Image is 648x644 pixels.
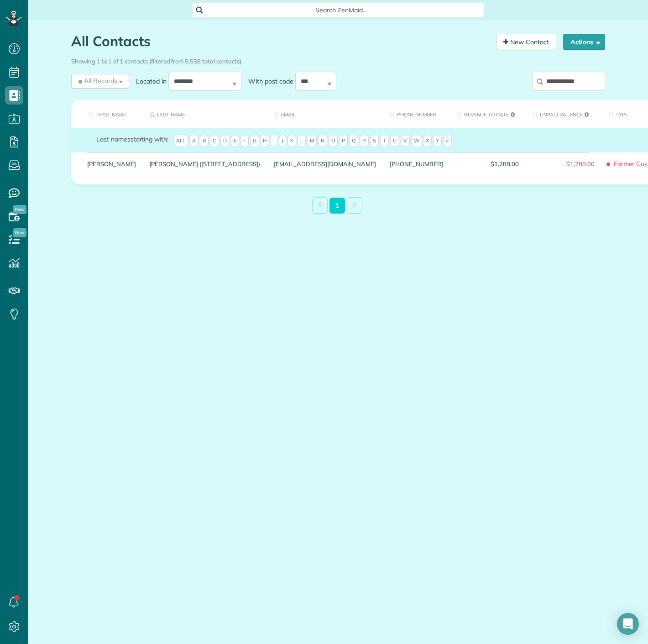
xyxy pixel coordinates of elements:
th: Email: activate to sort column ascending [267,100,383,128]
span: U [390,135,399,147]
span: P [339,135,348,147]
div: Showing 1 to 1 of 1 contacts (filtered from 5,538 total contacts) [71,53,605,66]
span: Last names [96,135,131,143]
span: $1,288.00 [533,161,595,167]
span: L [298,135,306,147]
span: R [360,135,369,147]
label: Located in [129,77,168,86]
div: Open Intercom Messenger [617,613,639,635]
h1: All Contacts [71,34,489,49]
span: Z [443,135,452,147]
div: [PHONE_NUMBER] [383,152,449,175]
span: All [173,135,188,147]
span: Y [433,135,442,147]
span: New [13,228,26,237]
span: A [189,135,199,147]
span: F [240,135,249,147]
div: [EMAIL_ADDRESS][DOMAIN_NAME] [267,152,383,175]
span: C [210,135,219,147]
th: First Name: activate to sort column ascending [71,100,143,128]
label: starting with: [96,135,168,144]
span: $1,288.00 [457,161,519,167]
th: Last Name: activate to sort column descending [143,100,267,128]
button: Actions [563,34,605,50]
span: New [13,205,26,214]
span: E [231,135,239,147]
span: I [271,135,277,147]
th: Phone number: activate to sort column ascending [383,100,449,128]
a: 1 [329,198,345,214]
span: V [401,135,410,147]
span: B [200,135,209,147]
span: K [287,135,296,147]
span: J [279,135,286,147]
span: W [411,135,422,147]
span: All Records [77,76,117,85]
label: With post code [241,77,295,86]
span: D [220,135,230,147]
th: Revenue to Date: activate to sort column ascending [450,100,526,128]
a: New Contact [496,34,556,50]
span: G [250,135,259,147]
span: Q [349,135,358,147]
a: [PERSON_NAME] [87,161,136,167]
span: H [260,135,269,147]
span: O [329,135,338,147]
span: S [370,135,379,147]
a: [PERSON_NAME] ([STREET_ADDRESS]) [150,161,261,167]
span: T [380,135,389,147]
span: X [423,135,432,147]
span: N [318,135,327,147]
th: Unpaid Balance: activate to sort column ascending [526,100,601,128]
span: M [307,135,317,147]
